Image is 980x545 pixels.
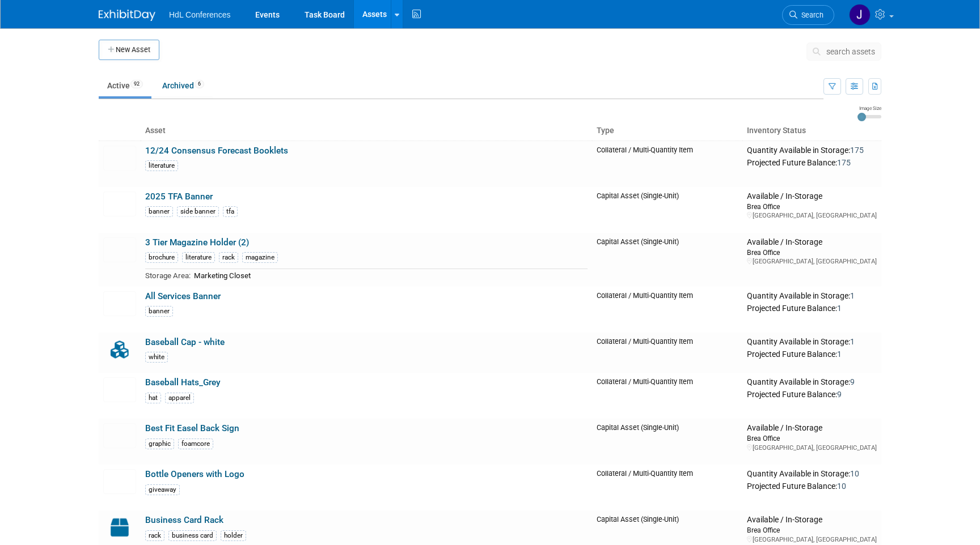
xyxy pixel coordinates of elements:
[797,11,823,19] span: Search
[747,291,877,301] div: Quantity Available in Storage:
[221,530,246,541] div: holder
[747,156,877,168] div: Projected Future Balance:
[592,121,742,140] th: Type
[145,484,180,495] div: giveaway
[747,423,877,433] div: Available / In-Storage
[177,206,219,217] div: side banner
[850,377,855,386] span: 9
[747,433,877,443] div: Brea Office
[747,535,877,544] div: [GEOGRAPHIC_DATA], [GEOGRAPHIC_DATA]
[837,350,842,359] span: 1
[850,469,859,478] span: 10
[145,530,164,541] div: rack
[191,269,588,282] td: Marketing Closet
[837,158,851,167] span: 175
[145,291,221,301] a: All Services Banner
[178,438,213,449] div: foamcore
[145,271,191,280] span: Storage Area:
[592,233,742,287] td: Capital Asset (Single-Unit)
[806,42,881,61] button: search assets
[103,515,136,540] img: Capital-Asset-Icon-2.png
[747,347,877,360] div: Projected Future Balance:
[145,515,223,525] a: Business Card Rack
[99,75,151,96] a: Active92
[592,187,742,233] td: Capital Asset (Single-Unit)
[145,191,213,202] a: 2025 TFA Banner
[850,146,864,155] span: 175
[592,373,742,419] td: Collateral / Multi-Quantity Item
[165,393,194,403] div: apparel
[145,377,221,388] a: Baseball Hats_Grey
[145,306,173,317] div: banner
[103,337,136,362] img: Collateral-Icon-2.png
[837,390,842,399] span: 9
[99,40,159,60] button: New Asset
[747,301,877,314] div: Projected Future Balance:
[850,337,855,346] span: 1
[592,419,742,465] td: Capital Asset (Single-Unit)
[747,202,877,211] div: Brea Office
[219,252,238,263] div: rack
[182,252,215,263] div: literature
[242,252,278,263] div: magazine
[145,469,244,479] a: Bottle Openers with Logo
[145,438,174,449] div: graphic
[747,337,877,347] div: Quantity Available in Storage:
[747,515,877,525] div: Available / In-Storage
[99,10,155,21] img: ExhibitDay
[747,146,877,156] div: Quantity Available in Storage:
[849,4,871,25] img: Johnny Nguyen
[747,525,877,535] div: Brea Office
[195,80,204,88] span: 6
[145,352,168,363] div: white
[747,479,877,492] div: Projected Future Balance:
[747,444,877,452] div: [GEOGRAPHIC_DATA], [GEOGRAPHIC_DATA]
[145,160,178,171] div: literature
[145,237,249,248] a: 3 Tier Magazine Holder (2)
[145,337,225,347] a: Baseball Cap - white
[592,140,742,187] td: Collateral / Multi-Quantity Item
[837,482,846,491] span: 10
[130,80,143,88] span: 92
[747,211,877,220] div: [GEOGRAPHIC_DATA], [GEOGRAPHIC_DATA]
[145,206,173,217] div: banner
[169,10,230,19] span: HdL Conferences
[747,377,877,388] div: Quantity Available in Storage:
[145,146,288,156] a: 12/24 Consensus Forecast Booklets
[747,237,877,248] div: Available / In-Storage
[837,304,842,313] span: 1
[145,252,178,263] div: brochure
[223,206,238,217] div: tfa
[592,465,742,510] td: Collateral / Multi-Quantity Item
[154,75,213,96] a: Archived6
[592,287,742,333] td: Collateral / Multi-Quantity Item
[145,393,161,403] div: hat
[747,469,877,479] div: Quantity Available in Storage:
[782,5,834,25] a: Search
[850,291,855,300] span: 1
[747,191,877,202] div: Available / In-Storage
[747,257,877,266] div: [GEOGRAPHIC_DATA], [GEOGRAPHIC_DATA]
[826,47,875,56] span: search assets
[592,333,742,373] td: Collateral / Multi-Quantity Item
[141,121,592,140] th: Asset
[747,248,877,257] div: Brea Office
[145,423,239,433] a: Best Fit Easel Back Sign
[747,388,877,400] div: Projected Future Balance:
[857,105,881,112] div: Image Size
[168,530,217,541] div: business card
